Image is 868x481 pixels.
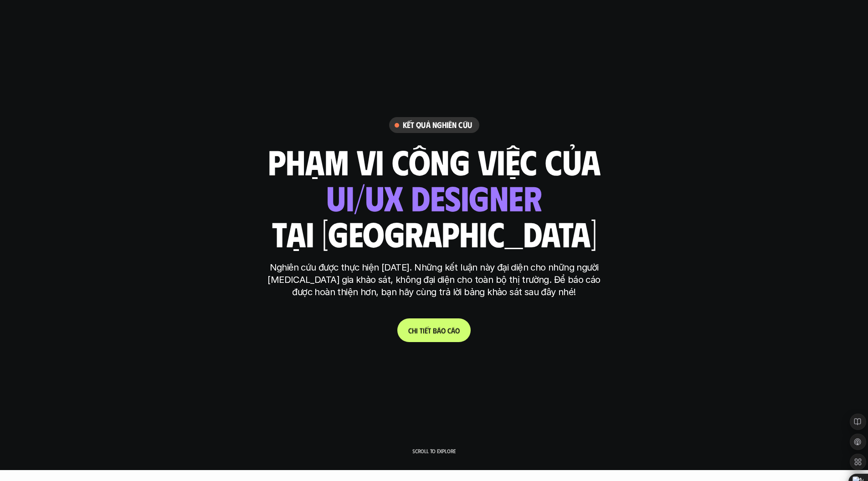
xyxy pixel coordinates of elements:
[397,318,471,342] a: Chitiếtbáocáo
[412,317,416,326] span: h
[447,317,451,326] span: c
[263,261,605,298] p: Nghiên cứu được thực hiện [DATE]. Những kết luận này đại diện cho những người [MEDICAL_DATA] gia ...
[425,317,428,326] span: ế
[433,317,437,326] span: b
[416,317,418,326] span: i
[455,317,460,326] span: o
[441,317,446,326] span: o
[451,317,455,326] span: á
[268,142,601,180] h1: phạm vi công việc của
[408,317,412,326] span: C
[272,214,596,252] h1: tại [GEOGRAPHIC_DATA]
[428,317,431,326] span: t
[403,120,472,130] h6: Kết quả nghiên cứu
[423,317,425,326] span: i
[412,448,456,454] p: Scroll to explore
[437,317,441,326] span: á
[420,317,423,326] span: t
